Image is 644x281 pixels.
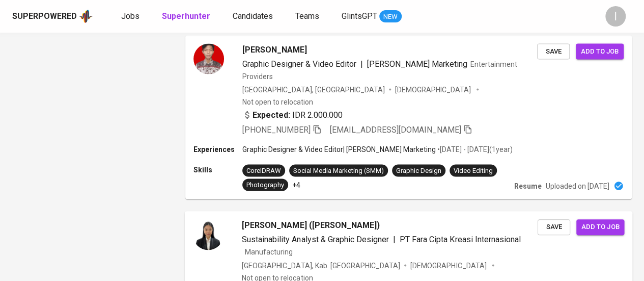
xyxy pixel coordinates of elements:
span: Candidates [233,11,273,21]
div: [GEOGRAPHIC_DATA], Kab. [GEOGRAPHIC_DATA] [242,261,400,271]
span: [PERSON_NAME] [242,44,307,56]
div: Video Editing [454,166,493,176]
span: Entertainment Providers [242,60,517,81]
span: Sustainability Analyst & Graphic Designer [242,235,389,245]
span: Save [542,46,565,58]
span: [DEMOGRAPHIC_DATA] [410,261,488,271]
b: Superhunter [162,11,210,21]
span: Manufacturing [245,248,293,257]
a: [PERSON_NAME]Graphic Designer & Video Editor|[PERSON_NAME] MarketingEntertainment Providers[GEOGR... [185,36,632,199]
span: Graphic Designer & Video Editor [242,59,356,69]
span: | [360,58,363,70]
button: Save [537,44,570,60]
span: NEW [379,12,402,22]
img: 45203c2670d5bf36acd21849d4fd5a2e.png [193,220,223,250]
span: [PHONE_NUMBER] [242,125,311,135]
button: Save [538,220,570,236]
span: PT Fara Cipta Kreasi Internasional [400,235,521,245]
p: Skills [193,165,242,175]
a: Superhunter [162,10,212,23]
span: [DEMOGRAPHIC_DATA] [395,85,472,95]
p: +4 [292,180,300,190]
div: [GEOGRAPHIC_DATA], [GEOGRAPHIC_DATA] [242,85,385,95]
div: Superpowered [12,11,77,22]
button: Add to job [576,220,624,236]
span: Jobs [121,11,139,21]
p: • [DATE] - [DATE] ( 1 year ) [436,144,513,155]
div: I [605,6,626,27]
p: Graphic Designer & Video Editor | [PERSON_NAME] Marketing [242,144,436,155]
a: Candidates [233,10,275,23]
span: Save [543,222,565,234]
div: IDR 2.000.000 [242,109,343,121]
p: Uploaded on [DATE] [546,181,609,191]
button: Add to job [576,44,624,60]
div: Graphic Design [396,166,441,176]
span: Add to job [581,46,619,58]
a: GlintsGPT NEW [342,10,402,23]
p: Resume [514,181,542,191]
span: [PERSON_NAME] Marketing [367,59,467,69]
a: Teams [295,10,321,23]
span: | [393,234,396,246]
div: CorelDRAW [246,166,281,176]
a: Superpoweredapp logo [12,9,93,24]
p: Not open to relocation [242,97,313,107]
div: Social Media Marketing (SMM) [293,166,384,176]
span: [EMAIL_ADDRESS][DOMAIN_NAME] [330,125,461,135]
span: [PERSON_NAME] ([PERSON_NAME]) [242,220,380,232]
img: app logo [79,9,93,24]
span: Teams [295,11,319,21]
b: Expected: [253,109,290,121]
p: Experiences [193,144,242,155]
a: Jobs [121,10,142,23]
div: Photography [246,181,284,190]
img: 64be3d942d31b7ec81fd4b4725094915.jpg [193,44,224,74]
span: GlintsGPT [342,11,377,21]
span: Add to job [581,222,619,234]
